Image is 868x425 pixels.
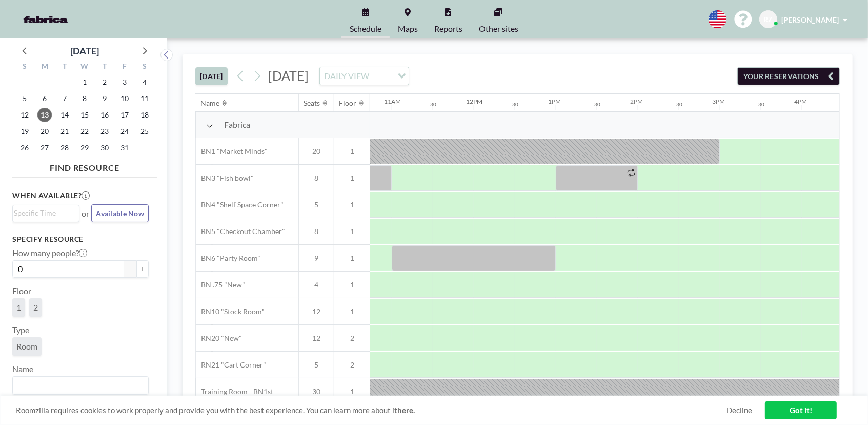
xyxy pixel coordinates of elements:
[117,124,132,139] span: Friday, October 24, 2025
[196,173,254,183] span: BN3 "Fish bowl"
[224,120,250,130] span: Fabrica
[676,101,682,108] div: 30
[70,44,99,58] div: [DATE]
[196,280,245,289] span: BN .75 "New"
[350,25,381,33] span: Schedule
[97,91,112,106] span: Thursday, October 9, 2025
[12,248,87,258] label: How many people?
[548,98,561,105] div: 1PM
[12,325,29,335] label: Type
[97,108,112,122] span: Thursday, October 16, 2025
[137,108,152,122] span: Saturday, October 18, 2025
[37,124,52,139] span: Monday, October 20, 2025
[304,99,320,108] div: Seats
[15,61,35,74] div: S
[196,387,273,396] span: Training Room - BN1st
[299,227,334,236] span: 8
[764,15,773,24] span: RZ
[299,147,334,156] span: 20
[57,108,72,122] span: Tuesday, October 14, 2025
[94,61,114,74] div: T
[82,208,89,219] span: or
[14,379,143,392] input: Search for option
[57,124,72,139] span: Tuesday, October 21, 2025
[334,307,370,316] span: 1
[726,405,752,415] a: Decline
[196,200,284,209] span: BN4 "Shelf Space Corner"
[299,173,334,183] span: 8
[334,280,370,289] span: 1
[16,9,75,30] img: organization-logo
[117,91,132,106] span: Friday, October 10, 2025
[794,98,807,105] div: 4PM
[737,67,840,85] button: YOUR RESERVATIONS
[196,360,266,370] span: RN21 "Cart Corner"
[512,101,518,108] div: 30
[97,124,112,139] span: Thursday, October 23, 2025
[201,99,220,108] div: Name
[630,98,643,105] div: 2PM
[77,141,92,155] span: Wednesday, October 29, 2025
[434,25,462,33] span: Reports
[117,141,132,155] span: Friday, October 31, 2025
[57,141,72,155] span: Tuesday, October 28, 2025
[334,360,370,370] span: 2
[299,387,334,396] span: 30
[16,405,726,415] span: Roomzilla requires cookies to work properly and provide you with the best experience. You can lea...
[137,91,152,106] span: Saturday, October 11, 2025
[17,91,32,106] span: Sunday, October 5, 2025
[334,254,370,263] span: 1
[196,227,285,236] span: BN5 "Checkout Chamber"
[17,108,32,122] span: Sunday, October 12, 2025
[16,302,21,312] span: 1
[75,61,95,74] div: W
[594,101,600,108] div: 30
[13,377,148,394] div: Search for option
[91,204,149,222] button: Available Now
[114,61,134,74] div: F
[136,260,149,278] button: +
[781,15,839,24] span: [PERSON_NAME]
[299,360,334,370] span: 5
[299,200,334,209] span: 5
[37,91,52,106] span: Monday, October 6, 2025
[196,307,265,316] span: RN10 "Stock Room"
[35,61,55,74] div: M
[77,108,92,122] span: Wednesday, October 15, 2025
[12,235,149,244] h3: Specify resource
[37,141,52,155] span: Monday, October 27, 2025
[196,254,260,263] span: BN6 "Party Room"
[320,67,409,85] div: Search for option
[334,173,370,183] span: 1
[13,205,79,221] div: Search for option
[466,98,482,105] div: 12PM
[758,101,764,108] div: 30
[77,91,92,106] span: Wednesday, October 8, 2025
[268,68,309,83] span: [DATE]
[334,200,370,209] span: 1
[77,124,92,139] span: Wednesday, October 22, 2025
[334,227,370,236] span: 1
[765,401,837,419] a: Got it!
[137,124,152,139] span: Saturday, October 25, 2025
[397,405,415,415] a: here.
[339,99,357,108] div: Floor
[97,75,112,89] span: Thursday, October 2, 2025
[372,69,392,83] input: Search for option
[124,260,136,278] button: -
[12,159,157,173] h4: FIND RESOURCE
[57,91,72,106] span: Tuesday, October 7, 2025
[12,286,31,296] label: Floor
[299,307,334,316] span: 12
[17,124,32,139] span: Sunday, October 19, 2025
[712,98,725,105] div: 3PM
[479,25,518,33] span: Other sites
[334,147,370,156] span: 1
[299,334,334,343] span: 12
[117,75,132,89] span: Friday, October 3, 2025
[334,387,370,396] span: 1
[117,108,132,122] span: Friday, October 17, 2025
[12,364,33,374] label: Name
[299,254,334,263] span: 9
[299,280,334,289] span: 4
